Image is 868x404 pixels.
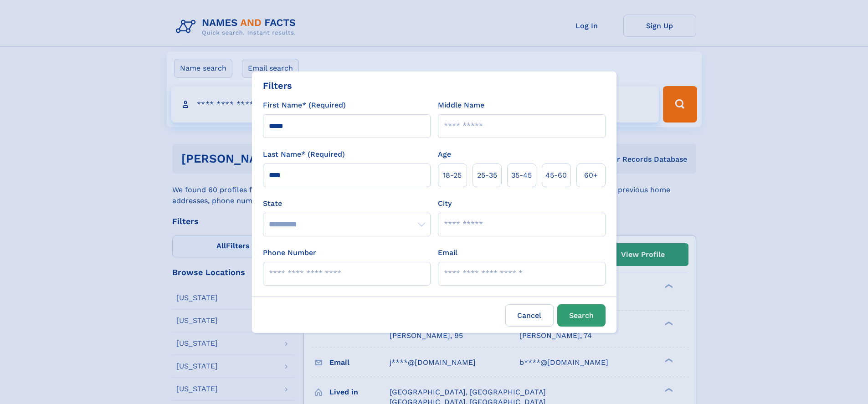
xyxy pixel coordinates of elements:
[263,149,345,160] label: Last Name* (Required)
[443,170,462,181] span: 18‑25
[477,170,497,181] span: 25‑35
[263,79,292,92] div: Filters
[557,304,606,327] button: Search
[511,170,532,181] span: 35‑45
[263,247,316,258] label: Phone Number
[545,170,567,181] span: 45‑60
[438,198,452,209] label: City
[438,149,451,160] label: Age
[584,170,598,181] span: 60+
[505,304,554,327] label: Cancel
[438,247,457,258] label: Email
[263,198,431,209] label: State
[438,100,484,111] label: Middle Name
[263,100,346,111] label: First Name* (Required)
